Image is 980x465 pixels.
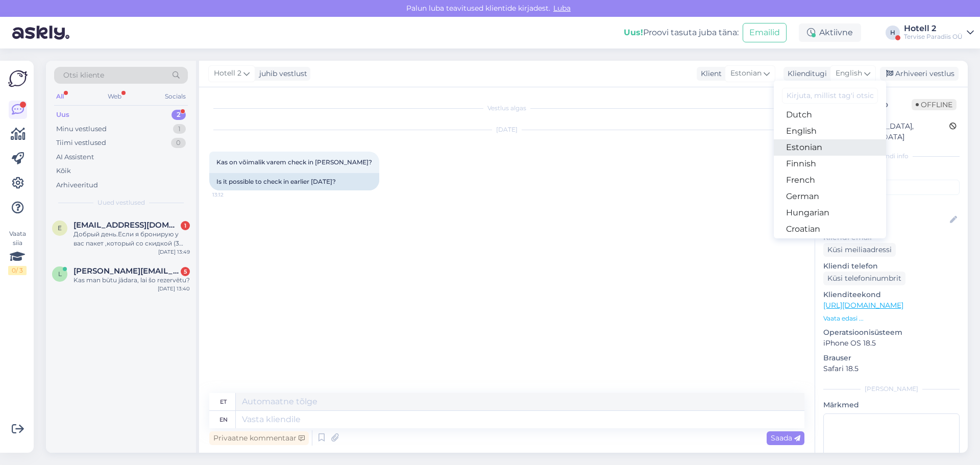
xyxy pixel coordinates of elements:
[836,68,862,79] span: English
[912,99,957,110] span: Offline
[106,90,124,103] div: Web
[823,301,903,310] a: [URL][DOMAIN_NAME]
[782,88,878,104] input: Kirjuta, millist tag'i otsid
[216,158,372,166] span: Kas on võimalik varem check in [PERSON_NAME]?
[823,353,960,363] p: Brauser
[73,266,180,276] span: lauris@zoomroom.lv
[823,167,960,178] p: Kliendi tag'id
[58,270,62,278] span: l
[904,33,963,41] div: Tervise Paradiis OÜ
[730,68,762,79] span: Estonian
[209,125,804,134] div: [DATE]
[823,199,960,210] p: Kliendi nimi
[823,289,960,300] p: Klienditeekond
[56,180,98,190] div: Arhiveeritud
[255,68,307,79] div: juhib vestlust
[743,23,787,42] button: Emailid
[56,166,71,176] div: Kõik
[8,266,27,275] div: 0 / 3
[209,173,379,190] div: Is it possible to check in earlier [DATE]?
[171,110,186,120] div: 2
[8,69,28,88] img: Askly Logo
[774,123,886,139] a: English
[56,110,69,120] div: Uus
[58,224,62,232] span: e
[212,191,251,199] span: 13:12
[73,276,190,285] div: Kas man būtu jādara, lai šo rezervētu?
[158,248,190,256] div: [DATE] 13:49
[173,124,186,134] div: 1
[799,23,861,42] div: Aktiivne
[823,152,960,161] div: Kliendi info
[904,25,963,33] div: Hotell 2
[823,243,896,257] div: Küsi meiliaadressi
[774,107,886,123] a: Dutch
[163,90,188,103] div: Socials
[823,272,905,285] div: Küsi telefoninumbrit
[171,138,186,148] div: 0
[774,139,886,156] a: Estonian
[56,152,94,162] div: AI Assistent
[823,338,960,349] p: iPhone OS 18.5
[158,285,190,292] div: [DATE] 13:40
[823,261,960,272] p: Kliendi telefon
[624,27,739,39] div: Proovi tasuta juba täna:
[823,400,960,410] p: Märkmed
[823,232,960,243] p: Kliendi email
[56,124,107,134] div: Minu vestlused
[54,90,66,103] div: All
[697,68,722,79] div: Klient
[904,25,974,41] a: Hotell 2Tervise Paradiis OÜ
[73,230,190,248] div: Добрый день.Если я бронирую у вас пакет ,который со скидкой (3 ночи ).Могу я потом на месте заказ...
[880,67,959,81] div: Arhiveeri vestlus
[824,214,948,226] input: Lisa nimi
[63,70,104,81] span: Otsi kliente
[823,384,960,394] div: [PERSON_NAME]
[774,188,886,205] a: German
[8,229,27,275] div: Vaata siia
[181,267,190,276] div: 5
[886,26,900,40] div: H
[220,393,227,410] div: et
[783,68,827,79] div: Klienditugi
[219,411,228,428] div: en
[181,221,190,230] div: 1
[56,138,106,148] div: Tiimi vestlused
[774,156,886,172] a: Finnish
[823,314,960,323] p: Vaata edasi ...
[550,4,574,13] span: Luba
[774,221,886,237] a: Croatian
[826,121,949,142] div: [GEOGRAPHIC_DATA], [GEOGRAPHIC_DATA]
[97,198,145,207] span: Uued vestlused
[73,221,180,230] span: elenaholste@gmail.com
[771,433,800,443] span: Saada
[209,104,804,113] div: Vestlus algas
[823,327,960,338] p: Operatsioonisüsteem
[774,172,886,188] a: French
[823,363,960,374] p: Safari 18.5
[823,180,960,195] input: Lisa tag
[209,431,309,445] div: Privaatne kommentaar
[774,205,886,221] a: Hungarian
[214,68,241,79] span: Hotell 2
[624,28,643,37] b: Uus!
